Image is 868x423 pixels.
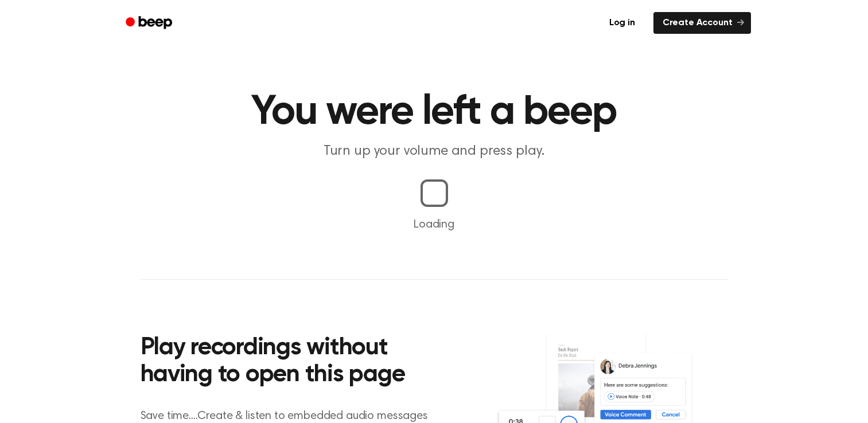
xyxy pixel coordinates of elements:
[653,12,751,34] a: Create Account
[214,142,655,161] p: Turn up your volume and press play.
[118,12,182,34] a: Beep
[141,92,728,133] h1: You were left a beep
[598,10,647,36] a: Log in
[141,335,450,389] h2: Play recordings without having to open this page
[14,216,854,233] p: Loading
